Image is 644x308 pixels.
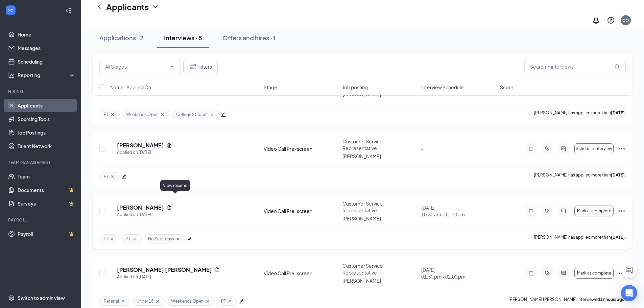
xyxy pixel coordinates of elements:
[117,149,172,156] div: Applied on [DATE]
[527,146,535,151] svg: Note
[577,209,611,213] span: Mark as complete
[559,146,568,151] svg: ActiveChat
[611,110,625,115] b: [DATE]
[342,277,417,284] p: [PERSON_NAME]
[421,84,464,91] span: Interview Schedule
[621,285,637,301] div: Open Intercom Messenger
[167,143,172,148] svg: Document
[18,72,76,78] div: Reporting
[176,112,208,117] span: College Student
[160,112,165,117] svg: Cross
[18,112,75,126] a: Sourcing Tools
[18,126,75,139] a: Job Postings
[18,99,75,112] a: Applicants
[164,33,202,42] div: Interviews · 5
[543,146,551,151] svg: ActiveTag
[342,84,368,91] span: Job posting
[132,236,137,242] svg: Cross
[264,270,338,277] div: Video Call Pre-screen
[215,267,220,273] svg: Document
[104,236,108,242] span: FT
[342,200,383,213] span: Customer Service Representative
[105,63,167,70] input: All Stages
[574,268,614,279] button: Mark as complete
[205,299,210,304] svg: Cross
[421,146,424,152] span: -
[625,266,633,274] svg: ChatActive
[95,3,103,11] svg: ChevronLeft
[183,60,218,73] button: Filter Filters
[500,84,514,91] span: Score
[160,180,190,191] div: View resume
[524,60,626,73] input: Search in interviews
[106,1,149,13] h1: Applicants
[8,217,74,223] div: Payroll
[611,235,625,240] b: [DATE]
[137,298,153,304] span: Under 18
[8,89,74,94] div: Hiring
[600,297,625,302] b: 17 hours ago
[126,236,130,242] span: PT
[574,143,614,154] button: Schedule interview
[171,298,204,304] span: Weekends Open
[576,146,612,151] span: Schedule interview
[167,205,172,210] svg: Document
[18,294,65,301] div: Switch to admin view
[534,172,626,181] p: [PERSON_NAME] has applied more than .
[592,16,600,24] svg: Notifications
[8,294,15,301] svg: Settings
[618,269,626,277] svg: Ellipses
[104,174,109,180] span: PT
[534,234,626,243] p: [PERSON_NAME] has applied more than .
[8,72,15,78] svg: Analysis
[221,112,226,117] span: edit
[264,208,338,214] div: Video Call Pre-screen
[110,174,115,180] svg: Cross
[221,298,226,304] span: PT
[421,204,496,218] div: [DATE]
[527,208,535,214] svg: Note
[622,18,629,23] div: CO
[534,110,626,119] p: [PERSON_NAME] has applied more than .
[18,197,75,210] a: SurveysCrown
[342,153,417,160] p: [PERSON_NAME]
[618,145,626,153] svg: Ellipses
[264,145,338,152] div: Video Call Pre-screen
[264,84,277,91] span: Stage
[618,207,626,215] svg: Ellipses
[611,172,625,177] b: [DATE]
[222,33,276,42] div: Offers and hires · 1
[117,211,172,218] div: Applied on [DATE]
[148,236,174,242] span: No Saturdays
[117,266,212,274] h5: [PERSON_NAME] [PERSON_NAME]
[342,215,417,222] p: [PERSON_NAME]
[559,208,568,214] svg: ActiveChat
[577,271,611,276] span: Mark as complete
[189,63,197,71] svg: Filter
[621,262,637,278] button: ChatActive
[126,112,159,117] span: Weekends Open
[209,112,215,117] svg: Cross
[65,7,72,14] svg: Collapse
[543,208,551,214] svg: ActiveTag
[110,112,115,117] svg: Cross
[508,297,626,306] p: [PERSON_NAME] [PERSON_NAME] interviewed .
[18,41,75,55] a: Messages
[614,64,620,69] svg: MagnifyingGlass
[155,299,160,304] svg: Cross
[110,84,151,91] span: Name · Applied On
[99,33,144,42] div: Applications · 2
[574,206,614,216] button: Mark as complete
[104,112,109,117] span: PT
[18,227,75,241] a: PayrollCrown
[227,299,233,304] svg: Cross
[117,274,220,280] div: Applied on [DATE]
[559,270,568,276] svg: ActiveChat
[175,236,181,242] svg: Cross
[342,263,383,276] span: Customer Service Representative
[527,270,535,276] svg: Note
[543,270,551,276] svg: ActiveTag
[421,266,496,280] div: [DATE]
[18,170,75,183] a: Team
